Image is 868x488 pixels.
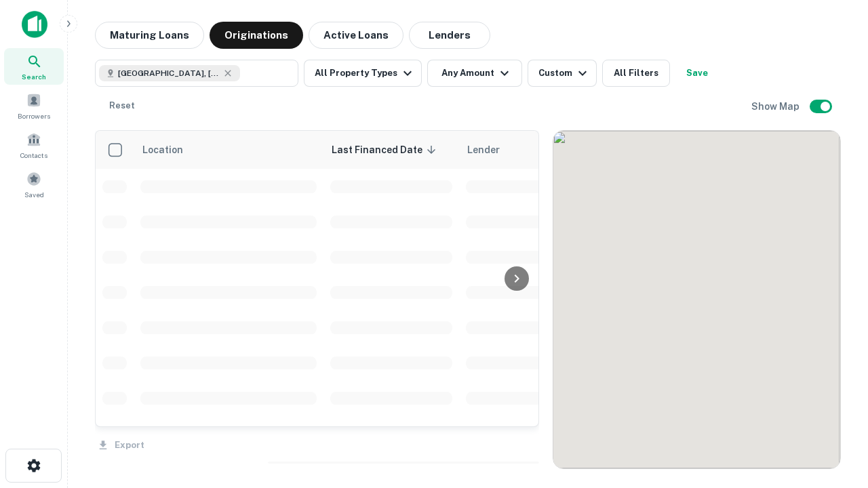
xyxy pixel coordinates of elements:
a: Saved [4,166,64,203]
div: 0 0 [553,131,840,468]
div: Custom [538,65,591,81]
button: All Filters [602,60,670,87]
th: Location [134,131,323,169]
th: Last Financed Date [323,131,459,169]
button: Any Amount [427,60,522,87]
span: Last Financed Date [332,142,440,158]
span: Borrowers [18,110,50,121]
a: Search [4,48,64,85]
button: Active Loans [309,22,403,49]
a: Borrowers [4,87,64,124]
span: Saved [24,189,44,200]
span: Search [22,71,46,82]
button: Reset [100,92,144,119]
button: All Property Types [304,60,422,87]
span: [GEOGRAPHIC_DATA], [GEOGRAPHIC_DATA] [118,67,220,79]
button: Originations [210,22,303,49]
iframe: Chat Widget [800,380,868,445]
span: Contacts [20,150,47,161]
h6: Show Map [751,99,802,114]
img: capitalize-icon.png [22,11,47,38]
span: Location [142,142,201,158]
button: Maturing Loans [95,22,204,49]
button: Lenders [409,22,490,49]
a: Contacts [4,127,64,163]
span: Lender [467,142,500,158]
button: Save your search to get updates of matches that match your search criteria. [675,60,719,87]
th: Lender [459,131,676,169]
button: Custom [528,60,597,87]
